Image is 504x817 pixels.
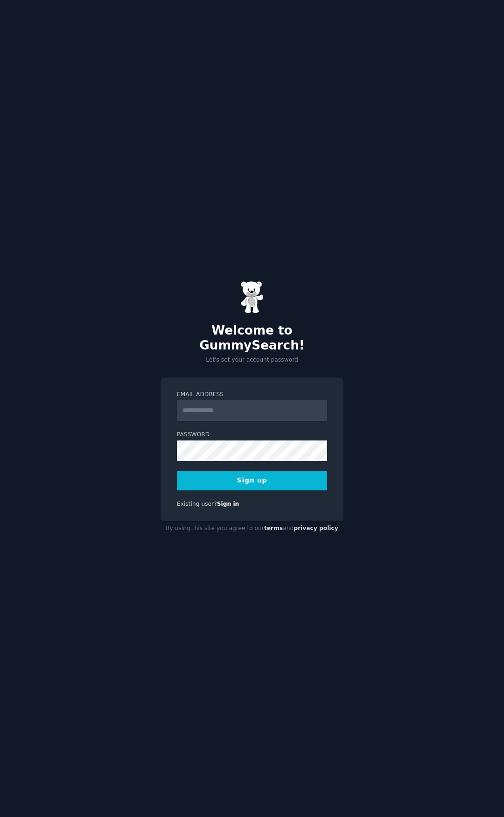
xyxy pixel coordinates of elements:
label: Email Address [177,391,327,399]
a: Sign in [217,501,239,507]
button: Sign up [177,471,327,490]
p: Let's set your account password [161,356,343,364]
a: privacy policy [294,525,338,531]
img: Gummy Bear [240,281,264,314]
a: terms [264,525,283,531]
label: Password [177,431,327,439]
h2: Welcome to GummySearch! [161,323,343,353]
div: By using this site you agree to our and [161,521,343,536]
span: Existing user? [177,501,217,507]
